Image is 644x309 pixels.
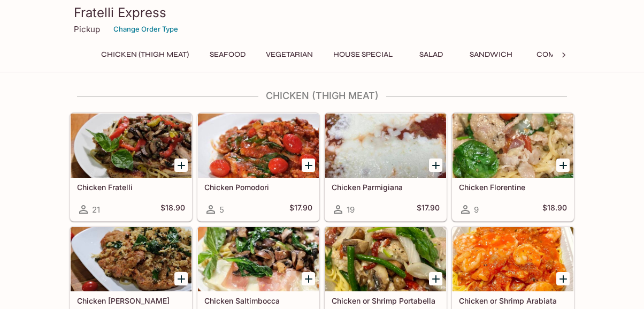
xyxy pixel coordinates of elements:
[204,183,312,192] h5: Chicken Pomodori
[459,183,567,192] h5: Chicken Florentine
[332,183,440,192] h5: Chicken Parmigiana
[71,227,191,291] div: Chicken Basilio
[160,203,185,216] h5: $18.90
[77,296,185,305] h5: Chicken [PERSON_NAME]
[302,159,315,172] button: Add Chicken Pomodori
[289,203,312,216] h5: $17.90
[527,47,575,62] button: Combo
[459,296,567,305] h5: Chicken or Shrimp Arabiata
[70,113,192,221] a: Chicken Fratelli21$18.90
[92,205,100,215] span: 21
[198,227,319,291] div: Chicken Saltimbocca
[174,272,188,285] button: Add Chicken Basilio
[197,113,319,221] a: Chicken Pomodori5$17.90
[109,21,183,37] button: Change Order Type
[453,227,573,291] div: Chicken or Shrimp Arabiata
[325,227,446,291] div: Chicken or Shrimp Portabella
[74,24,100,34] p: Pickup
[74,4,570,21] h3: Fratelli Express
[464,47,518,62] button: Sandwich
[77,183,185,192] h5: Chicken Fratelli
[325,114,446,178] div: Chicken Parmigiana
[407,47,455,62] button: Salad
[327,47,398,62] button: House Special
[429,159,442,172] button: Add Chicken Parmigiana
[302,272,315,285] button: Add Chicken Saltimbocca
[174,159,188,172] button: Add Chicken Fratelli
[70,90,574,102] h4: Chicken (Thigh Meat)
[198,114,319,178] div: Chicken Pomodori
[556,272,570,285] button: Add Chicken or Shrimp Arabiata
[556,159,570,172] button: Add Chicken Florentine
[417,203,440,216] h5: $17.90
[203,47,251,62] button: Seafood
[95,47,195,62] button: Chicken (Thigh Meat)
[332,296,440,305] h5: Chicken or Shrimp Portabella
[219,205,224,215] span: 5
[453,114,573,178] div: Chicken Florentine
[474,205,479,215] span: 9
[71,114,191,178] div: Chicken Fratelli
[204,296,312,305] h5: Chicken Saltimbocca
[542,203,567,216] h5: $18.90
[325,113,447,221] a: Chicken Parmigiana19$17.90
[347,205,355,215] span: 19
[260,47,319,62] button: Vegetarian
[429,272,442,285] button: Add Chicken or Shrimp Portabella
[452,113,574,221] a: Chicken Florentine9$18.90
